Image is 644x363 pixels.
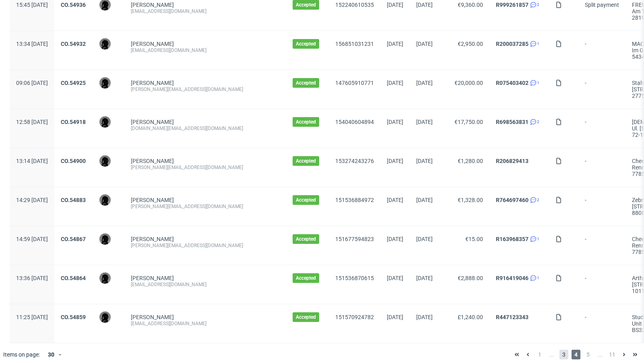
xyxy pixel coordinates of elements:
[99,233,111,245] img: Dawid Urbanowicz
[585,158,619,177] span: -
[387,41,403,47] span: [DATE]
[335,80,374,86] a: 147605910771
[335,314,374,320] a: 151570924782
[416,158,433,164] span: [DATE]
[537,2,539,8] span: 2
[585,41,619,60] span: -
[496,80,528,86] a: R075403402
[387,2,403,8] span: [DATE]
[496,275,528,281] a: R916419046
[416,197,433,203] span: [DATE]
[335,158,374,164] a: 153274243276
[454,80,483,86] span: €20,000.00
[131,119,174,125] a: [PERSON_NAME]
[131,164,280,171] div: [PERSON_NAME][EMAIL_ADDRESS][DOMAIN_NAME]
[458,314,483,320] span: £1,240.00
[537,275,539,281] span: 1
[458,158,483,164] span: €1,280.00
[43,349,58,360] div: 30
[416,119,433,125] span: [DATE]
[537,80,539,86] span: 1
[99,38,111,49] img: Dawid Urbanowicz
[61,158,86,164] a: CO.54900
[528,236,539,242] a: 1
[458,2,483,8] span: €9,360.00
[528,80,539,86] a: 1
[496,236,528,242] a: R163968357
[416,314,433,320] span: [DATE]
[496,2,528,8] a: R999261857
[131,203,280,210] div: [PERSON_NAME][EMAIL_ADDRESS][DOMAIN_NAME]
[335,275,374,281] a: 151536870615
[585,275,619,294] span: -
[537,236,539,242] span: 1
[335,2,374,8] a: 152240610535
[335,236,374,242] a: 151677594823
[16,158,48,164] span: 13:14 [DATE]
[387,80,403,86] span: [DATE]
[131,320,280,327] div: [EMAIL_ADDRESS][DOMAIN_NAME]
[131,41,174,47] a: [PERSON_NAME]
[296,158,316,164] span: Accepted
[528,41,539,47] a: 1
[131,197,174,203] a: [PERSON_NAME]
[528,2,539,8] a: 2
[61,80,86,86] a: CO.54925
[535,350,544,359] span: 1
[131,242,280,249] div: [PERSON_NAME][EMAIL_ADDRESS][DOMAIN_NAME]
[131,125,280,132] div: [DOMAIN_NAME][EMAIL_ADDRESS][DOMAIN_NAME]
[387,236,403,242] span: [DATE]
[528,275,539,281] a: 1
[131,86,280,93] div: [PERSON_NAME][EMAIL_ADDRESS][DOMAIN_NAME]
[99,155,111,167] img: Dawid Urbanowicz
[585,314,619,333] span: -
[496,158,528,164] a: R206829413
[99,116,111,128] img: Dawid Urbanowicz
[61,236,86,242] a: CO.54867
[99,194,111,206] img: Dawid Urbanowicz
[296,2,316,8] span: Accepted
[458,41,483,47] span: €2,950.00
[61,119,86,125] a: CO.54918
[335,119,374,125] a: 154040604894
[537,119,539,125] span: 2
[416,80,433,86] span: [DATE]
[458,275,483,281] span: €2,888.00
[537,197,539,203] span: 2
[296,119,316,125] span: Accepted
[496,41,528,47] a: R200037285
[454,119,483,125] span: €17,750.00
[596,350,605,359] span: ...
[296,275,316,281] span: Accepted
[416,236,433,242] span: [DATE]
[496,197,528,203] a: R764697460
[131,236,174,242] a: [PERSON_NAME]
[296,314,316,320] span: Accepted
[296,236,316,242] span: Accepted
[496,314,528,320] a: R447123343
[496,119,528,125] a: R698563831
[16,314,48,320] span: 11:25 [DATE]
[458,197,483,203] span: €1,328.00
[335,41,374,47] a: 156851031231
[584,350,592,359] span: 5
[131,2,174,8] a: [PERSON_NAME]
[99,311,111,323] img: Dawid Urbanowicz
[296,197,316,203] span: Accepted
[585,2,619,8] span: Split payment
[3,351,40,359] span: Items on page:
[387,197,403,203] span: [DATE]
[416,2,433,8] span: [DATE]
[16,236,48,242] span: 14:59 [DATE]
[131,158,174,164] a: [PERSON_NAME]
[16,275,48,281] span: 13:36 [DATE]
[387,275,403,281] span: [DATE]
[16,80,48,86] span: 09:06 [DATE]
[528,119,539,125] a: 2
[416,41,433,47] span: [DATE]
[528,197,539,203] a: 2
[16,2,48,8] span: 15:45 [DATE]
[16,119,48,125] span: 12:58 [DATE]
[608,350,617,359] span: 11
[131,281,280,288] div: [EMAIL_ADDRESS][DOMAIN_NAME]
